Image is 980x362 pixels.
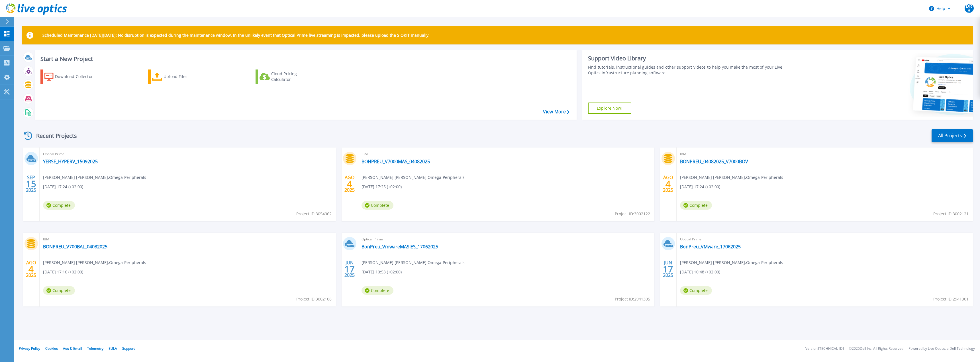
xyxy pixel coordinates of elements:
[680,269,720,275] span: [DATE] 10:48 (+02:00)
[362,269,402,275] span: [DATE] 10:53 (+02:00)
[362,259,465,266] span: [PERSON_NAME] [PERSON_NAME] , Omega-Peripherals
[26,259,36,279] div: AGO 2025
[43,151,332,157] span: Optical Prime
[362,151,651,157] span: IBM
[43,269,83,275] span: [DATE] 17:16 (+02:00)
[680,259,783,266] span: [PERSON_NAME] [PERSON_NAME] , Omega-Peripherals
[680,201,712,210] span: Complete
[615,296,650,302] span: Project ID: 2941305
[26,173,36,194] div: SEP 2025
[344,259,355,279] div: JUN 2025
[680,184,720,190] span: [DATE] 17:24 (+02:00)
[43,174,146,181] span: [PERSON_NAME] [PERSON_NAME] , Omega-Peripherals
[615,211,650,217] span: Project ID: 3002122
[362,236,651,242] span: Optical Prime
[663,173,673,194] div: AGO 2025
[43,184,83,190] span: [DATE] 17:24 (+02:00)
[362,201,393,210] span: Complete
[63,346,82,351] a: Ads & Email
[933,296,969,302] span: Project ID: 2941301
[43,159,98,164] a: YERSE_HYPERV_15092025
[680,236,969,242] span: Optical Prime
[43,236,332,242] span: IBM
[26,181,36,186] span: 15
[19,346,40,351] a: Privacy Policy
[43,201,75,210] span: Complete
[588,103,631,114] a: Explore Now!
[271,71,317,82] div: Cloud Pricing Calculator
[296,296,332,302] span: Project ID: 3002108
[45,346,58,351] a: Cookies
[933,211,969,217] span: Project ID: 3002121
[588,55,792,62] div: Support Video Library
[362,286,393,295] span: Complete
[805,347,844,351] li: Version: [TECHNICAL_ID]
[43,286,75,295] span: Complete
[908,347,975,351] li: Powered by Live Optics, a Dell Technology
[43,244,107,249] a: BONPREU_V700BAL_04082025
[965,4,974,13] span: DRB
[680,159,748,164] a: BONPREU_04082025_V7000BOV
[665,181,671,186] span: 4
[849,347,903,351] li: © 2025 Dell Inc. All Rights Reserved
[362,244,438,249] a: BonPreu_VmwareMASIES_17062025
[362,174,465,181] span: [PERSON_NAME] [PERSON_NAME] , Omega-Peripherals
[296,211,332,217] span: Project ID: 3054962
[543,109,569,114] a: View More
[663,259,673,279] div: JUN 2025
[680,174,783,181] span: [PERSON_NAME] [PERSON_NAME] , Omega-Peripherals
[109,346,117,351] a: EULA
[680,244,741,249] a: BonPreu_VMware_17062025
[347,181,352,186] span: 4
[680,151,969,157] span: IBM
[122,346,135,351] a: Support
[40,56,569,62] h3: Start a New Project
[148,69,212,84] a: Upload Files
[22,129,85,143] div: Recent Projects
[256,69,319,84] a: Cloud Pricing Calculator
[55,71,101,82] div: Download Collector
[588,64,792,76] div: Find tutorials, instructional guides and other support videos to help you make the most of your L...
[43,259,146,266] span: [PERSON_NAME] [PERSON_NAME] , Omega-Peripherals
[362,184,402,190] span: [DATE] 17:25 (+02:00)
[344,267,355,271] span: 17
[680,286,712,295] span: Complete
[663,267,673,271] span: 17
[344,173,355,194] div: AGO 2025
[40,69,104,84] a: Download Collector
[932,129,973,142] a: All Projects
[87,346,103,351] a: Telemetry
[42,33,430,38] p: Scheduled Maintenance [DATE][DATE]: No disruption is expected during the maintenance window. In t...
[164,71,209,82] div: Upload Files
[28,267,34,271] span: 4
[362,159,430,164] a: BONPREU_V7000MAS_04082025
